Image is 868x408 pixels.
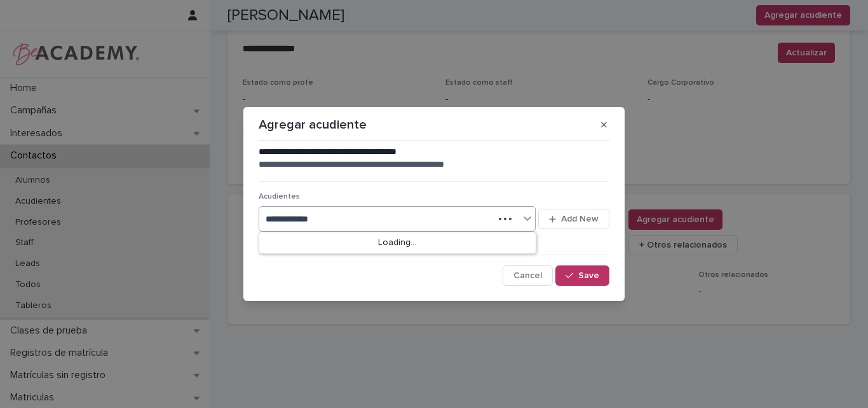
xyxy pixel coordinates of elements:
div: Loading... [259,232,536,253]
span: Acudientes [259,193,300,200]
span: Save [578,271,599,280]
button: Add New [538,209,609,229]
p: Agregar acudiente [259,117,367,132]
span: Add New [561,215,599,223]
span: Cancel [513,271,542,280]
button: Save [555,265,609,286]
button: Cancel [503,265,553,286]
